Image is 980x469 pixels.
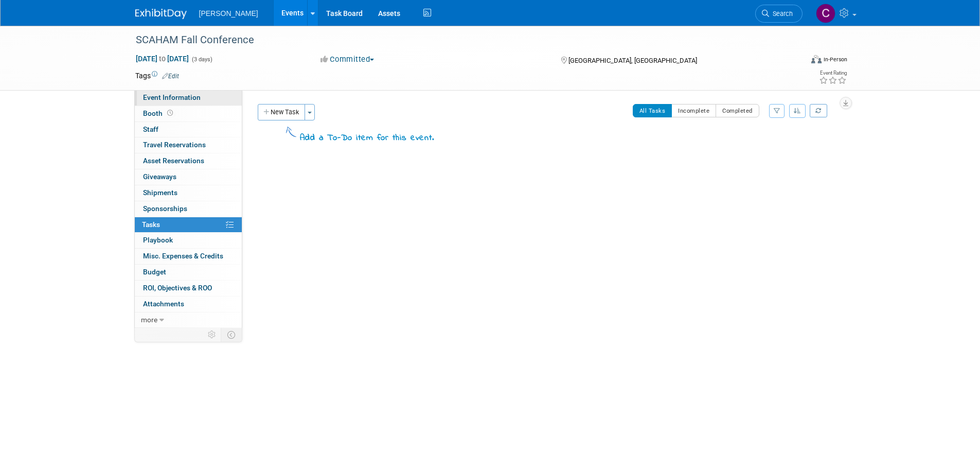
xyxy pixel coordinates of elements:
[135,106,242,121] a: Booth
[143,125,158,133] span: Staff
[135,54,189,63] span: [DATE] [DATE]
[143,268,166,276] span: Budget
[633,104,672,117] button: All Tasks
[135,217,242,233] a: Tasks
[258,104,305,120] button: New Task
[191,56,212,63] span: (3 days)
[135,169,242,185] a: Giveaways
[141,316,157,324] span: more
[143,141,206,149] span: Travel Reservations
[143,188,177,197] span: Shipments
[143,252,223,260] span: Misc. Expenses & Credits
[135,233,242,248] a: Playbook
[135,281,242,296] a: ROI, Objectives & ROO
[568,57,697,64] span: [GEOGRAPHIC_DATA], [GEOGRAPHIC_DATA]
[162,73,179,80] a: Edit
[671,104,716,117] button: Incomplete
[742,54,848,69] div: Event Format
[143,93,201,101] span: Event Information
[823,56,847,63] div: In-Person
[811,55,822,63] img: Format-Inperson.png
[135,71,179,81] td: Tags
[135,297,242,312] a: Attachments
[135,153,242,169] a: Asset Reservations
[165,109,175,117] span: Booth not reserved yet
[142,220,160,229] span: Tasks
[816,4,835,23] img: Chris Cobb
[143,157,204,165] span: Asset Reservations
[716,104,759,117] button: Completed
[199,9,258,18] span: [PERSON_NAME]
[300,132,434,145] div: Add a To-Do item for this event.
[317,54,378,65] button: Committed
[203,328,221,341] td: Personalize Event Tab Strip
[135,122,242,137] a: Staff
[143,236,173,244] span: Playbook
[157,55,167,63] span: to
[143,172,176,181] span: Giveaways
[755,5,803,23] a: Search
[135,265,242,280] a: Budget
[135,249,242,264] a: Misc. Expenses & Credits
[132,31,787,49] div: SCAHAM Fall Conference
[143,284,212,292] span: ROI, Objectives & ROO
[135,201,242,217] a: Sponsorships
[143,204,187,213] span: Sponsorships
[135,90,242,106] a: Event Information
[769,10,793,18] span: Search
[221,328,242,341] td: Toggle Event Tabs
[819,71,847,76] div: Event Rating
[135,9,187,19] img: ExhibitDay
[143,109,175,117] span: Booth
[810,104,827,117] a: Refresh
[135,185,242,201] a: Shipments
[135,137,242,153] a: Travel Reservations
[135,312,242,328] a: more
[143,300,184,308] span: Attachments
